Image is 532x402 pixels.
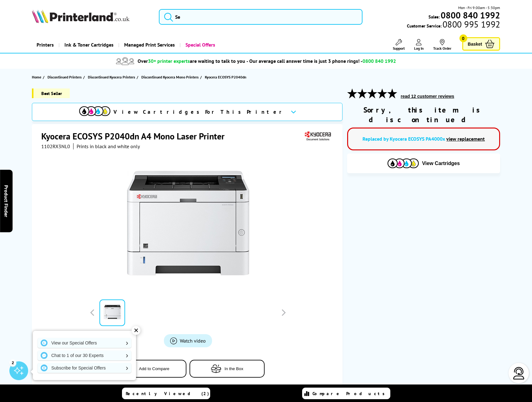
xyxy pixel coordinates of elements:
a: Printerland Logo [32,9,151,24]
span: Watch video [180,338,206,344]
span: View Cartridges For This Printer [114,108,286,115]
img: Kyocera [303,130,332,142]
a: Product_All_Videos [164,334,212,347]
span: Discontinued Kyocera Printers [88,74,135,80]
a: Discontinued Printers [48,74,83,80]
span: Basket [468,40,482,48]
span: Discontinued Kyocera Mono Printers [141,74,199,80]
a: Basket 0 [462,37,500,51]
a: Replaced by Kyocera ECOSYS PA4000x [362,136,445,142]
button: read 12 customer reviews [399,93,456,99]
a: Special Offers [180,37,220,53]
span: 0 [459,34,467,42]
span: 0800 995 1992 [442,21,500,27]
input: Se [159,9,362,25]
span: Discontinued Printers [48,74,82,80]
a: Kyocera ECOSYS P2040dn [205,74,248,80]
span: View Cartridges [422,161,460,166]
a: Log In [414,39,424,51]
button: View Cartridges [352,158,495,168]
h1: Kyocera ECOSYS P2040dn A4 Mono Laser Printer [41,130,231,142]
span: Customer Service: [407,21,500,29]
i: Prints in black and white only [77,143,140,149]
img: Cartridges [388,158,419,168]
a: Subscribe for Special Offers [38,363,131,373]
span: Compare Products [312,391,388,396]
span: Add to Compare [139,366,169,371]
div: ✕ [132,326,140,335]
span: Ink & Toner Cartridges [64,37,114,53]
span: Recently Viewed (2) [126,391,209,396]
span: Kyocera ECOSYS P2040dn [205,74,246,80]
a: Chat to 1 of our 30 Experts [38,350,131,360]
span: Best Seller [32,88,70,98]
span: Home [32,74,41,80]
div: Sorry, this item is discontinued [347,105,500,124]
span: Support [393,46,405,51]
a: Recently Viewed (2) [122,388,210,399]
a: Discontinued Kyocera Mono Printers [141,74,200,80]
a: view replacement [446,136,485,142]
a: Compare Products [302,388,390,399]
a: Support [393,39,405,51]
span: In the Box [225,366,243,371]
img: user-headset-light.svg [513,367,525,379]
img: cmyk-icon.svg [79,106,110,116]
span: - Our average call answer time is just 3 phone rings! - [246,58,396,64]
span: Over are waiting to talk to you [138,58,245,64]
a: View our Special Offers [38,338,131,348]
button: In the Box [190,360,265,378]
span: 30+ printer experts [148,58,190,64]
span: Log In [414,46,424,51]
img: Printerland Logo [32,9,129,23]
a: Printers [32,37,58,53]
div: 2 [9,359,16,366]
a: Home [32,74,43,80]
a: Managed Print Services [118,37,180,53]
button: Add to Compare [111,360,186,378]
span: Mon - Fri 9:00am - 5:30pm [458,5,500,11]
span: 1102RX3NL0 [41,143,70,149]
b: 0800 840 1992 [441,9,500,21]
a: Track Order [433,39,451,51]
img: Kyocera ECOSYS P2040dn [127,162,249,284]
span: Product Finder [3,185,9,217]
span: Sales: [428,14,440,20]
span: 0800 840 1992 [362,58,396,64]
a: 0800 840 1992 [440,12,500,18]
a: Discontinued Kyocera Printers [88,74,137,80]
a: Ink & Toner Cartridges [58,37,118,53]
